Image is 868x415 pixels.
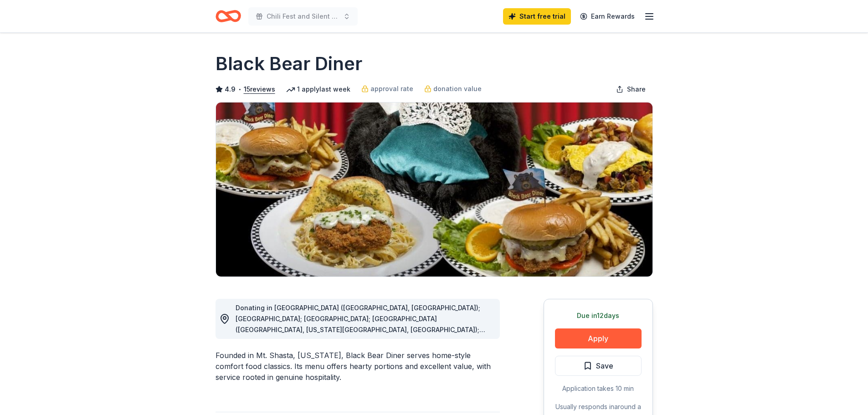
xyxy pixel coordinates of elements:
[503,8,571,25] a: Start free trial
[555,310,642,321] div: Due in 12 days
[267,11,339,22] span: Chili Fest and Silent Auction
[596,360,613,372] span: Save
[370,83,413,94] span: approval rate
[627,84,646,95] span: Share
[555,356,642,376] button: Save
[555,328,642,348] button: Apply
[216,5,241,27] a: Home
[225,84,236,95] span: 4.9
[433,83,482,94] span: donation value
[424,83,482,94] a: donation value
[361,83,413,94] a: approval rate
[216,102,652,277] img: Image for Black Bear Diner
[555,383,642,394] div: Application takes 10 min
[286,84,350,95] div: 1 apply last week
[216,51,362,77] h1: Black Bear Diner
[238,86,241,93] span: •
[248,7,358,26] button: Chili Fest and Silent Auction
[575,8,640,25] a: Earn Rewards
[609,80,653,98] button: Share
[216,350,500,383] div: Founded in Mt. Shasta, [US_STATE], Black Bear Diner serves home-style comfort food classics. Its ...
[244,84,275,95] button: 15reviews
